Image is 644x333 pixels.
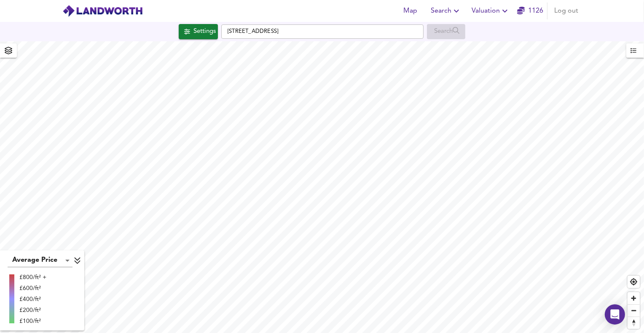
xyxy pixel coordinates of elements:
span: Valuation [472,5,510,17]
button: Find my location [628,276,640,288]
div: £100/ft² [19,317,46,325]
button: Valuation [468,3,513,19]
button: Settings [179,24,218,39]
div: £800/ft² + [19,273,46,282]
div: Open Intercom Messenger [605,304,625,325]
div: £600/ft² [19,284,46,293]
div: Click to configure Search Settings [179,24,218,39]
button: Zoom in [628,292,640,304]
button: Log out [551,3,582,19]
button: Search [427,3,465,19]
div: Average Price [8,254,72,267]
button: Zoom out [628,304,640,317]
span: Reset bearing to north [628,317,640,329]
div: Settings [193,26,216,37]
span: Log out [554,5,578,17]
div: £400/ft² [19,295,46,303]
input: Enter a location... [221,24,424,39]
span: Map [400,5,421,17]
button: Reset bearing to north [628,317,640,329]
a: 1126 [517,5,543,17]
button: Map [397,3,424,19]
button: 1126 [517,3,544,19]
div: £200/ft² [19,306,46,314]
div: Enable a Source before running a Search [427,24,465,39]
img: logo [62,5,143,17]
span: Search [431,5,462,17]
